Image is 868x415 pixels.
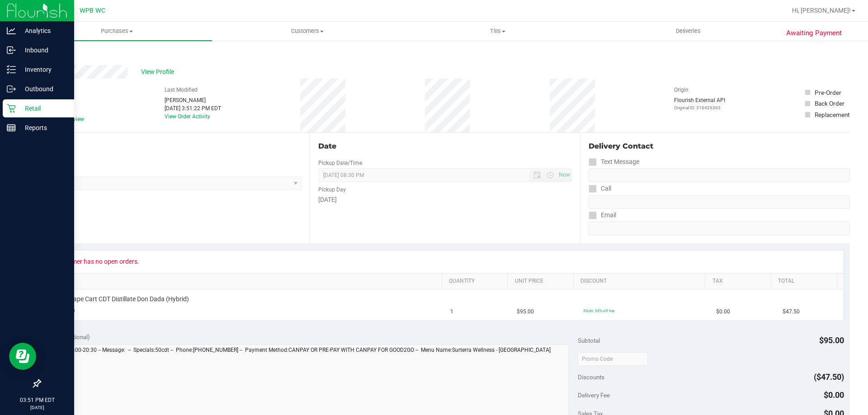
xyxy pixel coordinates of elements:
[80,7,105,14] span: WPB WC
[450,308,453,316] span: 1
[22,22,212,41] a: Purchases
[589,182,611,195] label: Call
[141,67,177,77] span: View Profile
[16,64,70,75] p: Inventory
[165,104,221,112] div: [DATE] 3:51:22 PM EDT
[589,195,850,209] input: Format: (999) 999-9999
[815,99,844,108] div: Back Order
[318,159,362,167] label: Pickup Date/Time
[318,141,571,152] div: Date
[589,141,850,152] div: Delivery Contact
[589,155,639,168] label: Text Message
[674,96,725,111] div: Flourish External API
[517,308,534,316] span: $95.00
[578,337,600,344] span: Subtotal
[22,27,212,35] span: Purchases
[7,104,16,113] inline-svg: Retail
[578,369,604,385] span: Discounts
[589,209,616,222] label: Email
[515,278,570,285] a: Unit Price
[815,110,849,119] div: Replacement
[4,396,70,404] p: 03:51 PM EDT
[593,22,783,41] a: Deliveries
[583,308,614,313] span: 50cdt: 50% off line
[580,278,702,285] a: Discount
[16,122,70,133] p: Reports
[778,278,833,285] a: Total
[165,96,221,104] div: [PERSON_NAME]
[9,343,36,370] iframe: Resource center
[402,22,593,41] a: Tills
[52,295,189,303] span: FT 1g Vape Cart CDT Distillate Don Dada (Hybrid)
[7,65,16,74] inline-svg: Inventory
[212,27,402,35] span: Customers
[578,352,648,366] input: Promo Code
[664,27,713,35] span: Deliveries
[318,195,571,205] div: [DATE]
[16,103,70,114] p: Retail
[786,28,842,38] span: Awaiting Payment
[712,278,768,285] a: Tax
[55,258,139,265] div: Customer has no open orders.
[165,86,198,94] label: Last Modified
[819,336,844,345] span: $95.00
[318,186,346,194] label: Pickup Day
[16,25,70,36] p: Analytics
[815,88,841,97] div: Pre-Order
[403,27,592,35] span: Tills
[589,168,850,182] input: Format: (999) 999-9999
[824,390,844,400] span: $0.00
[716,308,730,316] span: $0.00
[16,84,70,94] p: Outbound
[53,278,438,285] a: SKU
[814,372,844,382] span: ($47.50)
[16,45,70,56] p: Inbound
[792,7,851,14] span: Hi, [PERSON_NAME]!
[674,104,725,111] p: Original ID: 316426363
[4,404,70,411] p: [DATE]
[212,22,402,41] a: Customers
[674,86,689,94] label: Origin
[578,392,610,399] span: Delivery Fee
[7,46,16,55] inline-svg: Inbound
[449,278,504,285] a: Quantity
[7,84,16,93] inline-svg: Outbound
[783,308,800,316] span: $47.50
[7,123,16,132] inline-svg: Reports
[165,113,210,120] a: View Order Activity
[7,26,16,35] inline-svg: Analytics
[40,141,302,152] div: Location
